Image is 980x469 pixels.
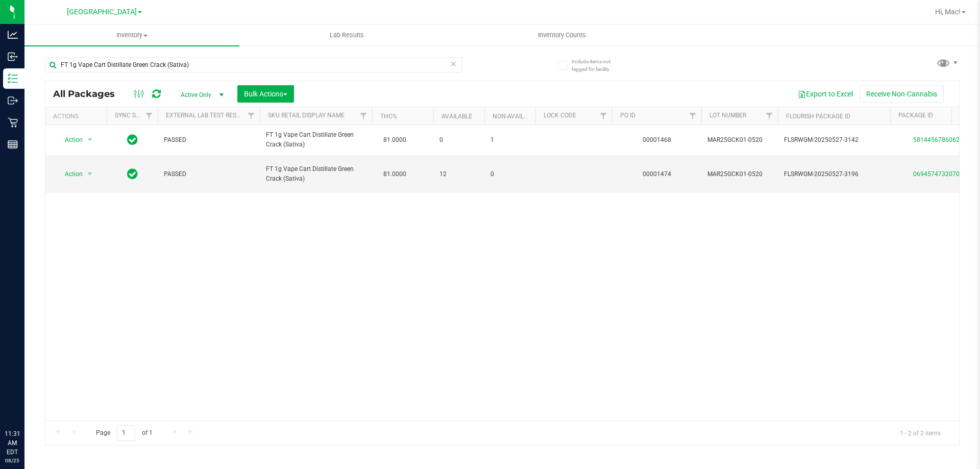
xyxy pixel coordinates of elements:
span: Action [56,167,83,181]
a: Filter [141,107,158,125]
span: 0 [491,169,529,179]
a: 5814456786062644 [913,136,970,143]
a: Filter [761,107,778,125]
span: Page of 1 [87,425,161,441]
div: Actions [53,113,103,120]
a: THC% [380,113,397,120]
inline-svg: Reports [8,139,18,150]
span: 12 [439,169,478,179]
a: Lock Code [544,112,576,119]
iframe: Resource center [10,387,41,418]
span: FLSRWGM-20250527-3142 [784,135,884,145]
a: Inventory Counts [454,24,669,46]
span: 81.0000 [378,167,411,182]
span: 0 [439,135,478,145]
button: Export to Excel [791,85,860,103]
span: Hi, Mac! [935,8,961,16]
a: Sync Status [115,112,154,119]
a: PO ID [620,112,635,119]
a: Package ID [898,112,933,119]
span: Action [56,133,83,147]
a: Filter [243,107,260,125]
span: 81.0000 [378,133,411,147]
span: Lab Results [316,31,378,40]
span: PASSED [164,135,254,145]
span: FLSRWGM-20250527-3196 [784,169,884,179]
p: 11:31 AM EDT [5,429,20,457]
span: In Sync [127,133,138,147]
span: All Packages [53,88,125,100]
inline-svg: Inventory [8,73,18,84]
span: 1 - 2 of 2 items [892,425,949,440]
a: Non-Available [493,113,538,120]
a: 00001474 [643,170,671,178]
a: Available [442,113,472,120]
a: Lab Results [239,24,454,46]
button: Bulk Actions [237,85,294,103]
a: Flourish Package ID [786,113,850,120]
span: Clear [450,57,457,70]
a: Inventory [24,24,239,46]
a: Filter [595,107,612,125]
p: 08/25 [5,457,20,464]
span: Include items not tagged for facility [572,58,623,73]
inline-svg: Retail [8,117,18,128]
span: Inventory Counts [524,31,600,40]
a: 0694574732070212 [913,170,970,178]
a: Filter [684,107,701,125]
input: Search Package ID, Item Name, SKU, Lot or Part Number... [45,57,462,72]
span: FT 1g Vape Cart Distillate Green Crack (Sativa) [266,130,366,150]
span: MAR25GCK01-0520 [707,169,772,179]
input: 1 [117,425,135,441]
a: Filter [355,107,372,125]
a: External Lab Test Result [166,112,246,119]
span: Inventory [24,31,239,40]
span: 1 [491,135,529,145]
span: Bulk Actions [244,90,287,98]
span: PASSED [164,169,254,179]
span: In Sync [127,167,138,181]
span: select [84,133,96,147]
inline-svg: Outbound [8,95,18,106]
inline-svg: Analytics [8,30,18,40]
a: Lot Number [709,112,746,119]
span: select [84,167,96,181]
a: Sku Retail Display Name [268,112,345,119]
button: Receive Non-Cannabis [860,85,944,103]
span: MAR25GCK01-0520 [707,135,772,145]
inline-svg: Inbound [8,52,18,62]
span: [GEOGRAPHIC_DATA] [67,8,137,16]
a: 00001468 [643,136,671,143]
span: FT 1g Vape Cart Distillate Green Crack (Sativa) [266,164,366,184]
